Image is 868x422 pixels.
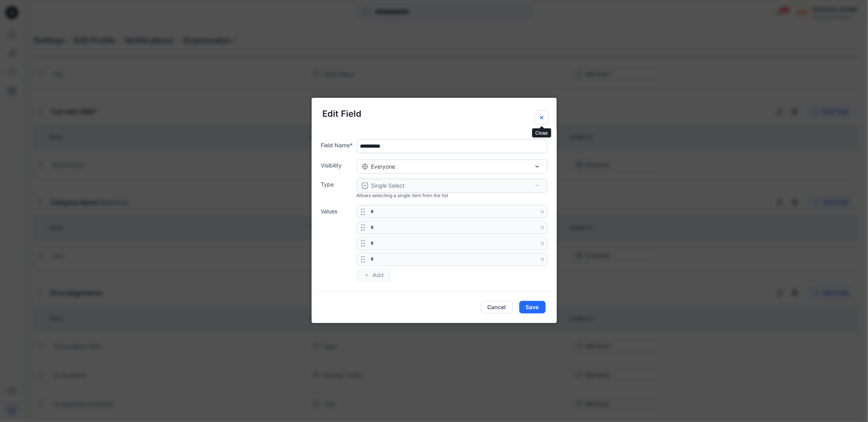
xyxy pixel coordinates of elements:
[357,179,547,193] button: Single Select
[371,181,405,190] p: Single Select
[321,207,354,215] label: Values
[321,180,354,188] label: Type
[323,107,546,120] h5: Edit Field
[321,161,354,169] label: Visibility
[321,141,354,149] label: Field Name
[535,110,549,125] button: Close
[481,301,513,314] button: Cancel
[357,160,547,174] button: Everyone
[371,162,395,171] span: Everyone
[357,192,547,199] div: Allows selecting a single item from the list
[519,301,546,314] button: Save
